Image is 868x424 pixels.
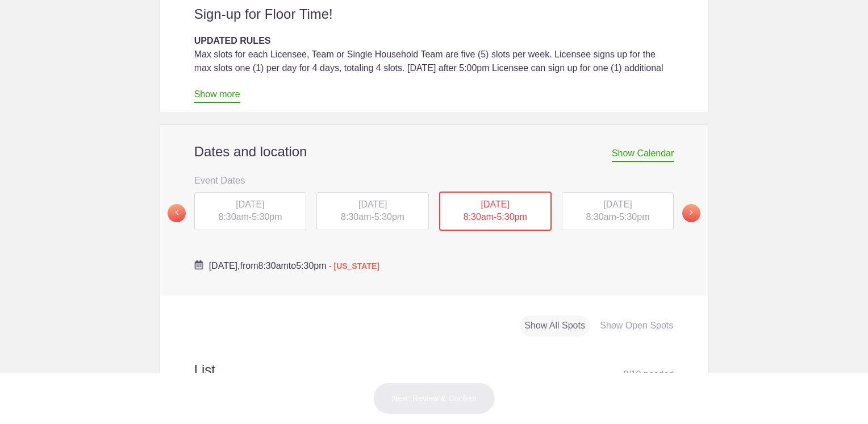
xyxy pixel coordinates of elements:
[194,48,674,102] div: Max slots for each Licensee, Team or Single Household Team are five (5) slots per week. Licensee ...
[329,261,379,271] span: - [US_STATE]
[612,148,674,162] span: Show Calendar
[316,192,429,231] div: -
[481,199,510,209] span: [DATE]
[258,261,288,271] span: 8:30am
[194,260,203,269] img: Cal purple
[209,261,240,271] span: [DATE],
[194,172,674,189] h3: Event Dates
[296,261,326,271] span: 5:30pm
[209,261,379,271] span: from to
[374,212,404,222] span: 5:30pm
[561,192,675,231] button: [DATE] 8:30am-5:30pm
[316,192,429,231] button: [DATE] 8:30am-5:30pm
[496,212,527,222] span: 5:30pm
[628,369,631,379] span: /
[439,192,552,231] div: -
[194,143,674,160] h2: Dates and location
[520,315,590,336] div: Show All Spots
[236,199,264,209] span: [DATE]
[194,360,674,393] h2: List
[341,212,371,222] span: 8:30am
[194,89,240,103] a: Show more
[464,212,494,222] span: 8:30am
[439,191,552,232] button: [DATE] 8:30am-5:30pm
[586,212,616,222] span: 8:30am
[252,212,282,222] span: 5:30pm
[194,192,307,231] div: -
[194,36,271,45] strong: UPDATED RULES
[623,366,674,383] div: 8 10 needed
[194,6,674,23] h2: Sign-up for Floor Time!
[218,212,248,222] span: 8:30am
[562,192,674,231] div: -
[194,192,307,231] button: [DATE] 8:30am-5:30pm
[373,383,495,414] button: Next: Review & Confirm
[619,212,649,222] span: 5:30pm
[595,315,678,336] div: Show Open Spots
[603,199,632,209] span: [DATE]
[358,199,387,209] span: [DATE]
